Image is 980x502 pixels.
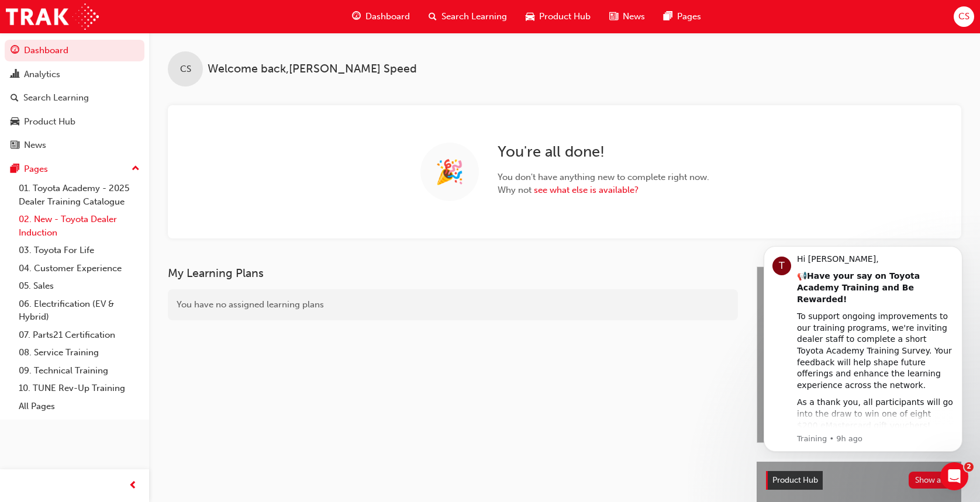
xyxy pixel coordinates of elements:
[419,5,516,29] a: search-iconSearch Learning
[11,164,19,175] span: pages-icon
[6,4,99,30] img: Trak
[180,63,191,76] span: CS
[5,134,144,156] a: News
[11,140,19,151] span: news-icon
[5,158,144,180] button: Pages
[365,10,410,23] span: Dashboard
[24,162,48,176] div: Pages
[14,210,144,241] a: 02. New - Toyota Dealer Induction
[909,472,953,489] button: Show all
[5,64,144,85] a: Analytics
[654,5,710,29] a: pages-iconPages
[958,10,969,23] span: CS
[343,5,419,29] a: guage-iconDashboard
[208,63,417,76] span: Welcome back , [PERSON_NAME] Speed
[940,462,968,490] iframe: Intercom live chat
[5,40,144,61] a: Dashboard
[766,471,952,490] a: Product HubShow all
[498,143,709,161] h2: You're all done!
[516,5,600,29] a: car-iconProduct Hub
[11,117,19,127] span: car-icon
[168,289,738,320] div: You have no assigned learning plans
[11,70,19,80] span: chart-icon
[5,111,144,133] a: Product Hub
[435,165,464,179] span: 🎉
[5,37,144,158] button: DashboardAnalyticsSearch LearningProduct HubNews
[623,10,645,23] span: News
[772,475,818,485] span: Product Hub
[498,171,709,184] span: You don't have anything new to complete right now.
[498,184,709,197] span: Why not
[11,93,19,103] span: search-icon
[954,6,974,27] button: CS
[23,91,89,105] div: Search Learning
[5,87,144,109] a: Search Learning
[14,344,144,362] a: 08. Service Training
[14,179,144,210] a: 01. Toyota Academy - 2025 Dealer Training Catalogue
[539,10,591,23] span: Product Hub
[746,236,980,459] iframe: Intercom notifications message
[441,10,507,23] span: Search Learning
[526,9,534,24] span: car-icon
[534,185,639,195] a: see what else is available?
[14,326,144,344] a: 07. Parts21 Certification
[129,479,137,493] span: prev-icon
[168,266,738,280] h3: My Learning Plans
[14,362,144,380] a: 09. Technical Training
[14,295,144,326] a: 06. Electrification (EV & Hybrid)
[964,462,974,472] span: 2
[429,9,437,24] span: search-icon
[14,277,144,295] a: 05. Sales
[14,259,144,278] a: 04. Customer Experience
[600,5,654,29] a: news-iconNews
[14,241,144,259] a: 03. Toyota For Life
[11,46,19,56] span: guage-icon
[677,10,701,23] span: Pages
[24,115,75,129] div: Product Hub
[352,9,361,24] span: guage-icon
[14,379,144,397] a: 10. TUNE Rev-Up Training
[24,139,46,152] div: News
[14,397,144,416] a: All Pages
[132,161,140,176] span: up-icon
[24,68,60,81] div: Analytics
[609,9,618,24] span: news-icon
[664,9,672,24] span: pages-icon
